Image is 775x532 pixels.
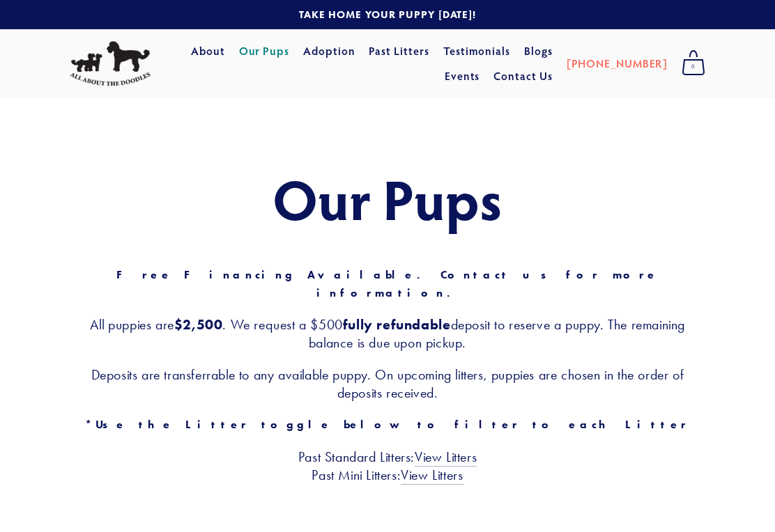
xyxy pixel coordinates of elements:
a: Testimonials [443,39,511,64]
a: Our Pups [239,39,290,64]
a: Events [445,63,480,88]
a: Blogs [524,39,553,64]
a: 0 items in cart [675,46,712,81]
strong: $2,500 [174,316,223,333]
h3: Past Standard Litters: Past Mini Litters: [70,448,705,484]
a: About [191,39,225,64]
a: View Litters [415,448,477,467]
span: 0 [682,58,705,76]
a: [PHONE_NUMBER] [567,51,668,76]
h3: All puppies are . We request a $500 deposit to reserve a puppy. The remaining balance is due upon... [70,315,705,352]
strong: fully refundable [343,316,451,333]
h3: Deposits are transferrable to any available puppy. On upcoming litters, puppies are chosen in the... [70,366,705,402]
strong: Free Financing Available. Contact us for more information. [116,268,670,299]
strong: *Use the Litter toggle below to filter to each Litter [85,418,689,431]
a: Adoption [303,39,355,64]
h1: Our Pups [70,168,705,229]
a: Past Litters [369,43,429,58]
img: All About The Doodles [70,41,151,86]
a: View Litters [401,467,463,485]
a: Contact Us [493,63,553,88]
